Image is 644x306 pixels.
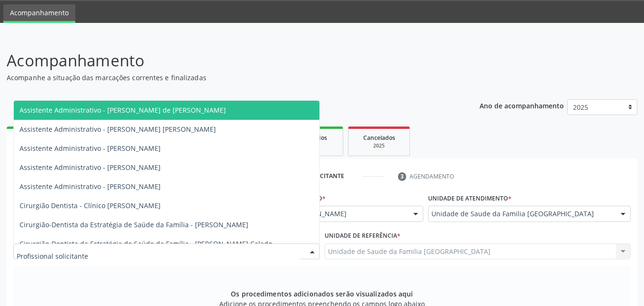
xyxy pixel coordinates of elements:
span: Assistente Administrativo - [PERSON_NAME] [20,144,161,153]
span: Os procedimentos adicionados serão visualizados aqui [231,289,413,299]
span: Unidade de Saude da Familia [GEOGRAPHIC_DATA] [431,209,611,219]
label: Unidade de atendimento [428,191,511,206]
span: Cirurgião-Dentista da Estratégia de Saúde da Família - [PERSON_NAME] [20,220,248,229]
p: Acompanhe a situação das marcações correntes e finalizadas [7,73,448,83]
span: Assistente Administrativo - [PERSON_NAME] [20,182,161,191]
span: Assistente Administrativo - [PERSON_NAME] [PERSON_NAME] [20,125,216,134]
span: Cancelados [363,134,395,142]
span: Assistente Administrativo - [PERSON_NAME] [20,163,161,172]
a: Acompanhamento [3,4,75,23]
span: Cirurgião Dentista - Clínico [PERSON_NAME] [20,201,161,210]
input: Profissional solicitante [17,247,300,266]
p: Ano de acompanhamento [480,99,564,111]
label: Unidade de referência [325,229,400,243]
span: Assistente Administrativo - [PERSON_NAME] de [PERSON_NAME] [20,106,226,115]
span: Cirurgião-Dentista da Estratégia de Saúde da Família - [PERSON_NAME] Calado [20,239,272,248]
span: [PERSON_NAME] [293,209,404,219]
div: 2025 [355,142,403,149]
p: Acompanhamento [7,49,448,73]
